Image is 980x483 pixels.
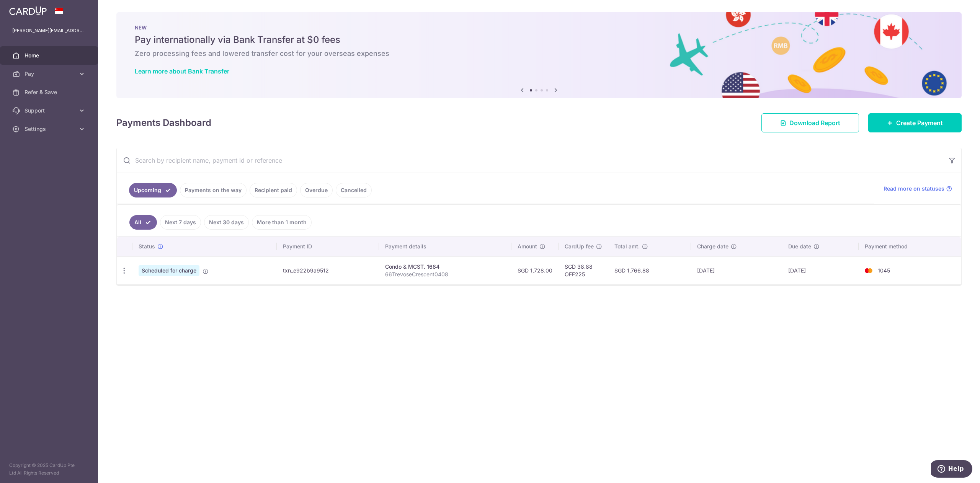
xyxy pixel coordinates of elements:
[135,67,229,75] a: Learn more about Bank Transfer
[559,256,608,284] td: SGD 38.88 OFF225
[565,243,594,250] span: CardUp fee
[116,116,211,130] h4: Payments Dashboard
[24,88,75,96] span: Refer & Save
[782,256,859,284] td: [DATE]
[139,243,155,250] span: Status
[868,113,962,132] a: Create Payment
[12,27,86,34] p: [PERSON_NAME][EMAIL_ADDRESS][DOMAIN_NAME]
[896,118,943,127] span: Create Payment
[250,183,297,197] a: Recipient paid
[24,107,75,114] span: Support
[24,70,75,78] span: Pay
[859,237,961,256] th: Payment method
[336,183,372,197] a: Cancelled
[117,148,943,173] input: Search by recipient name, payment id or reference
[789,118,840,127] span: Download Report
[139,265,199,276] span: Scheduled for charge
[9,6,47,15] img: CardUp
[180,183,247,197] a: Payments on the way
[24,52,75,59] span: Home
[884,185,952,193] a: Read more on statuses
[788,243,811,250] span: Due date
[160,215,201,230] a: Next 7 days
[878,267,890,274] span: 1045
[135,34,943,46] h5: Pay internationally via Bank Transfer at $0 fees
[24,125,75,133] span: Settings
[861,266,876,275] img: Bank Card
[884,185,944,193] span: Read more on statuses
[608,256,691,284] td: SGD 1,766.88
[518,243,537,250] span: Amount
[761,113,859,132] a: Download Report
[697,243,728,250] span: Charge date
[277,256,379,284] td: txn_e922b9a9512
[129,215,157,230] a: All
[135,49,943,58] h6: Zero processing fees and lowered transfer cost for your overseas expenses
[204,215,249,230] a: Next 30 days
[135,24,943,31] p: NEW
[277,237,379,256] th: Payment ID
[931,460,972,479] iframe: Opens a widget where you can find more information
[385,263,505,271] div: Condo & MCST. 1684
[691,256,782,284] td: [DATE]
[379,237,511,256] th: Payment details
[511,256,559,284] td: SGD 1,728.00
[300,183,333,197] a: Overdue
[252,215,312,230] a: More than 1 month
[614,243,640,250] span: Total amt.
[129,183,177,197] a: Upcoming
[116,12,962,98] img: Bank transfer banner
[385,271,505,278] p: 66TrevoseCrescent0408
